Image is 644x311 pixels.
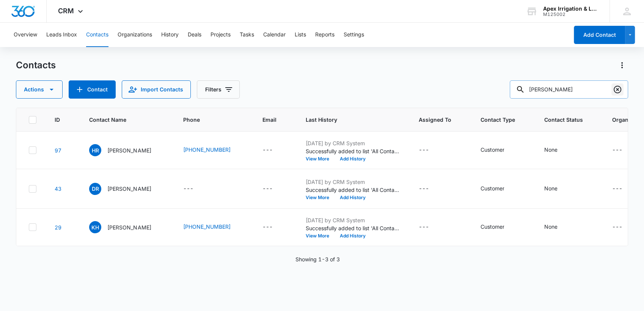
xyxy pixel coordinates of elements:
[510,80,628,99] input: Search Contacts
[305,216,400,224] p: [DATE] by CRM System
[543,6,598,12] div: account name
[107,185,151,193] p: [PERSON_NAME]
[86,23,108,47] button: Contacts
[612,223,636,232] div: Organization - - Select to Edit Field
[418,146,442,155] div: Assigned To - - Select to Edit Field
[334,195,371,200] button: Add History
[574,26,625,44] button: Add Contact
[89,183,101,195] span: DR
[305,139,400,147] p: [DATE] by CRM System
[305,157,334,161] button: View More
[107,146,151,154] p: [PERSON_NAME]
[89,144,165,156] div: Contact Name - Hilbert Robinson - Select to Edit Field
[183,184,193,193] div: ---
[480,223,504,231] div: Customer
[197,80,240,99] button: Filters
[262,223,272,232] div: ---
[480,184,518,193] div: Contact Type - Customer - Select to Edit Field
[612,146,622,155] div: ---
[16,80,63,99] button: Actions
[89,144,101,156] span: HR
[480,116,515,124] span: Contact Type
[183,146,244,155] div: Phone - (425) 231-4637 - Select to Edit Field
[240,23,254,47] button: Tasks
[89,221,165,233] div: Contact Name - Kent Hite - Select to Edit Field
[543,12,598,17] div: account id
[183,146,230,154] a: [PHONE_NUMBER]
[16,60,56,71] h1: Contacts
[14,23,37,47] button: Overview
[480,146,518,155] div: Contact Type - Customer - Select to Edit Field
[418,146,429,155] div: ---
[262,184,272,193] div: ---
[188,23,201,47] button: Deals
[295,23,306,47] button: Lists
[544,223,557,231] div: None
[295,255,340,263] p: Showing 1-3 of 3
[544,184,571,193] div: Contact Status - None - Select to Edit Field
[418,116,451,124] span: Assigned To
[418,184,442,193] div: Assigned To - - Select to Edit Field
[418,223,442,232] div: Assigned To - - Select to Edit Field
[263,23,286,47] button: Calendar
[89,116,154,124] span: Contact Name
[107,223,151,231] p: [PERSON_NAME]
[611,83,624,96] button: Clear
[262,223,286,232] div: Email - - Select to Edit Field
[418,223,429,232] div: ---
[262,146,286,155] div: Email - - Select to Edit Field
[305,224,400,232] p: Successfully added to list 'All Contacts'.
[544,146,571,155] div: Contact Status - None - Select to Edit Field
[305,195,334,200] button: View More
[161,23,179,47] button: History
[612,184,636,193] div: Organization - - Select to Edit Field
[183,223,230,231] a: [PHONE_NUMBER]
[305,178,400,186] p: [DATE] by CRM System
[183,184,207,193] div: Phone - - Select to Edit Field
[418,184,429,193] div: ---
[344,23,364,47] button: Settings
[262,184,286,193] div: Email - - Select to Edit Field
[315,23,335,47] button: Reports
[122,80,191,99] button: Import Contacts
[46,23,77,47] button: Leads Inbox
[305,234,334,238] button: View More
[544,116,583,124] span: Contact Status
[55,116,60,124] span: ID
[305,147,400,155] p: Successfully added to list 'All Contacts'.
[480,184,504,192] div: Customer
[58,7,74,15] span: CRM
[55,224,61,231] a: Navigate to contact details page for Kent Hite
[612,184,622,193] div: ---
[616,59,628,71] button: Actions
[118,23,152,47] button: Organizations
[89,183,165,195] div: Contact Name - Dana Robinson - Select to Edit Field
[334,157,371,161] button: Add History
[612,146,636,155] div: Organization - - Select to Edit Field
[55,147,61,154] a: Navigate to contact details page for Hilbert Robinson
[89,221,101,233] span: KH
[210,23,231,47] button: Projects
[262,146,272,155] div: ---
[480,146,504,154] div: Customer
[305,116,389,124] span: Last History
[612,223,622,232] div: ---
[183,223,244,232] div: Phone - (404) 519-4346 - Select to Edit Field
[262,116,276,124] span: Email
[334,234,371,238] button: Add History
[183,116,233,124] span: Phone
[480,223,518,232] div: Contact Type - Customer - Select to Edit Field
[544,184,557,192] div: None
[544,223,571,232] div: Contact Status - None - Select to Edit Field
[305,186,400,194] p: Successfully added to list 'All Contacts'.
[69,80,116,99] button: Add Contact
[55,185,61,192] a: Navigate to contact details page for Dana Robinson
[544,146,557,154] div: None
